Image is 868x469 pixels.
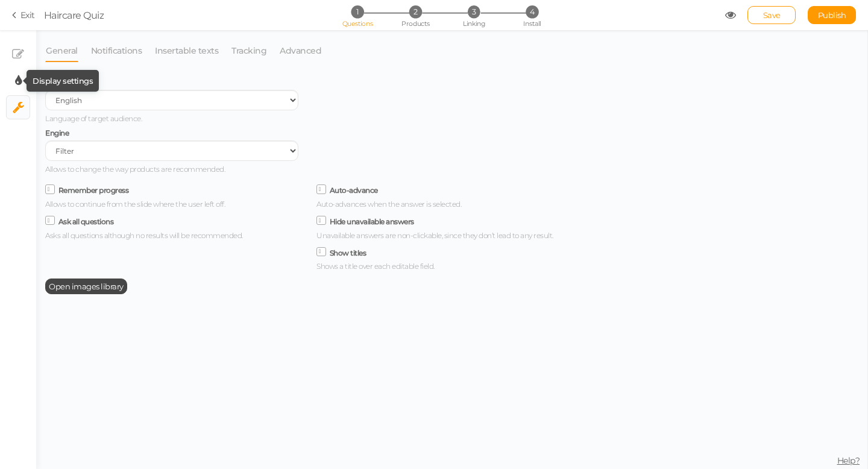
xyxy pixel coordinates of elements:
span: Install [523,19,541,28]
span: 4 [526,5,538,18]
li: 3 Linking [446,5,502,18]
a: Advanced [279,39,322,62]
span: Allows to change the way products are recommended. [45,165,225,174]
span: 1 [351,5,363,18]
label: Remember progress [58,186,129,195]
label: Ask all questions [58,217,114,226]
span: Engine [45,128,69,137]
a: Notifications [90,39,143,62]
label: Show titles [330,248,366,257]
span: Auto-advances when the answer is selected. [316,200,461,209]
span: Products [401,19,430,28]
tip-tip: Display settings [33,76,93,86]
span: Help? [837,455,860,466]
li: 4 Install [504,5,560,18]
span: 2 [409,5,422,18]
span: Linking [463,19,485,28]
span: 3 [468,5,480,18]
li: Display settings [6,69,30,93]
span: Language of target audience. [45,114,142,123]
a: Display settings [7,69,30,92]
span: Publish [818,10,846,20]
label: Hide unavailable answers [330,217,414,226]
span: Asks all questions although no results will be recommended. [45,231,243,240]
a: Exit [12,9,35,21]
div: Save [747,6,796,24]
span: Shows a title over each editable field. [316,262,435,271]
a: General [45,39,78,62]
a: Tracking [231,39,267,62]
span: Allows to continue from the slide where the user left off. [45,200,225,209]
a: Insertable texts [154,39,219,62]
span: Save [763,10,781,20]
div: Haircare Quiz [44,8,104,22]
span: Open images library [49,282,124,291]
label: Auto-advance [330,186,378,195]
li: 1 Questions [329,5,385,18]
li: 2 Products [388,5,444,18]
span: Questions [342,19,373,28]
span: Unavailable answers are non-clickable, since they don’t lead to any result. [316,231,553,240]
